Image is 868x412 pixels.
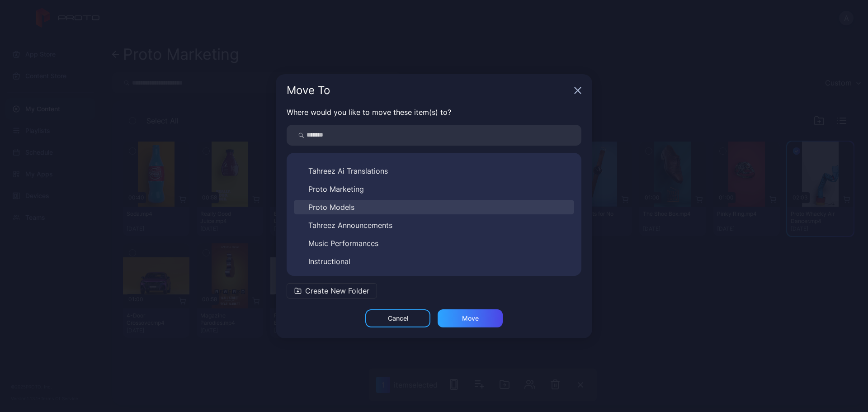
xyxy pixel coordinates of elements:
[287,85,571,96] div: Move To
[308,184,364,194] span: Proto Marketing
[308,166,388,176] span: Tahreez Ai Translations
[305,285,369,296] span: Create New Folder
[294,218,574,232] button: Tahreez Announcements
[308,256,350,267] span: Instructional
[438,309,503,327] button: Move
[294,182,574,196] button: Proto Marketing
[462,315,479,322] div: Move
[294,236,574,251] button: Music Performances
[308,202,354,213] span: Proto Models
[365,309,430,327] button: Cancel
[294,164,574,178] button: Tahreez Ai Translations
[294,200,574,214] button: Proto Models
[287,283,377,298] button: Create New Folder
[308,220,392,231] span: Tahreez Announcements
[388,315,408,322] div: Cancel
[294,254,574,269] button: Instructional
[287,107,581,118] p: Where would you like to move these item(s) to?
[308,238,378,249] span: Music Performances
